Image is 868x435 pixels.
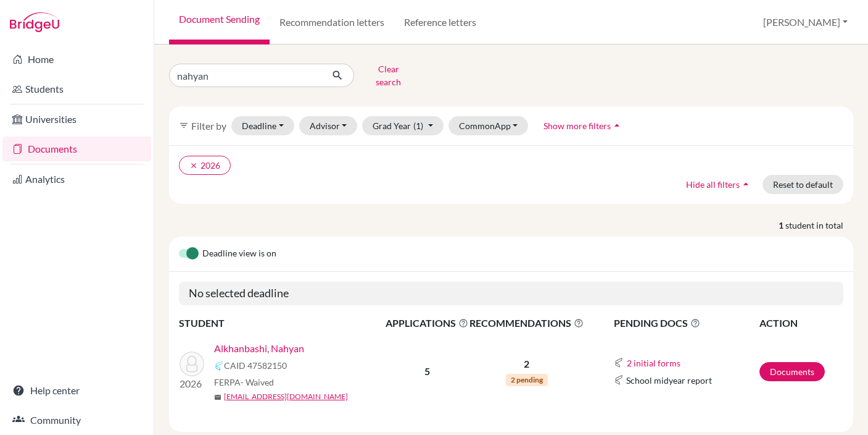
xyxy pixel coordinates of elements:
[189,161,198,170] i: clear
[614,316,758,331] span: PENDING DOCS
[299,116,358,135] button: Advisor
[231,116,294,135] button: Deadline
[224,359,287,372] span: CAID 47582150
[413,120,423,131] span: (1)
[10,12,59,32] img: Bridge-U
[241,377,274,387] span: - Waived
[611,119,623,132] i: arrow_drop_up
[626,356,681,370] button: 2 initial forms
[506,374,548,386] span: 2 pending
[191,120,226,132] span: Filter by
[214,376,274,389] span: FERPA
[626,374,712,387] span: School midyear report
[533,116,634,135] button: Show more filtersarrow_drop_up
[179,156,231,175] button: clear2026
[2,137,151,161] a: Documents
[179,120,189,130] i: filter_list
[759,362,825,381] a: Documents
[2,378,151,403] a: Help center
[424,365,430,377] b: 5
[362,116,444,135] button: Grad Year(1)
[180,352,204,376] img: Alkhanbashi, Nahyan
[2,408,151,433] a: Community
[354,59,423,91] button: Clear search
[169,64,322,87] input: Find student by name...
[779,219,785,232] strong: 1
[785,219,853,232] span: student in total
[676,175,763,194] button: Hide all filtersarrow_drop_up
[214,394,221,401] span: mail
[179,315,385,331] th: STUDENT
[758,11,853,34] button: [PERSON_NAME]
[2,167,151,192] a: Analytics
[759,315,843,331] th: ACTION
[614,358,624,368] img: Common App logo
[544,120,611,131] span: Show more filters
[214,361,224,371] img: Common App logo
[686,179,740,190] span: Hide all filters
[224,391,348,402] a: [EMAIL_ADDRESS][DOMAIN_NAME]
[614,375,624,385] img: Common App logo
[202,247,276,261] span: Deadline view is on
[469,316,584,331] span: RECOMMENDATIONS
[386,316,468,331] span: APPLICATIONS
[2,47,151,72] a: Home
[2,107,151,132] a: Universities
[2,77,151,101] a: Students
[180,376,204,391] p: 2026
[740,178,752,190] i: arrow_drop_up
[214,341,304,356] a: Alkhanbashi, Nahyan
[763,175,843,194] button: Reset to default
[469,357,584,371] p: 2
[179,282,843,305] h5: No selected deadline
[448,116,529,135] button: CommonApp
